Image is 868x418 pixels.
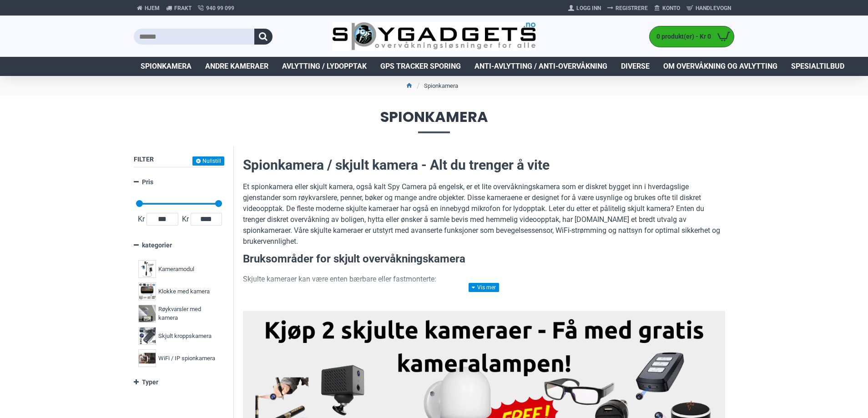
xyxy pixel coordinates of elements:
img: Klokke med kamera [138,282,156,300]
a: Avlytting / Lydopptak [275,57,373,76]
a: Diverse [614,57,656,76]
a: Konto [651,1,683,15]
span: Spionkamera [134,110,734,133]
span: Andre kameraer [205,61,268,72]
a: Anti-avlytting / Anti-overvåkning [468,57,614,76]
p: Et spionkamera eller skjult kamera, også kalt Spy Camera på engelsk, er et lite overvåkningskamer... [243,181,725,247]
a: Logg Inn [565,1,604,15]
span: Registrere [616,4,648,12]
span: Hjem [145,4,160,12]
img: WiFi / IP spionkamera [138,349,156,367]
a: Handlevogn [683,1,734,15]
span: Logg Inn [576,4,601,12]
p: Skjulte kameraer kan være enten bærbare eller fastmonterte: [243,274,725,285]
img: Røykvarsler med kamera [138,305,156,322]
span: Filter [134,156,154,163]
h3: Bruksområder for skjult overvåkningskamera [243,252,725,267]
a: GPS Tracker Sporing [373,57,468,76]
a: Spionkamera [134,57,198,76]
strong: Bærbare spionkameraer: [261,290,344,299]
span: Kr [180,214,191,225]
img: Kameramodul [138,260,156,278]
span: Kr [136,214,146,225]
h2: Spionkamera / skjult kamera - Alt du trenger å vite [243,156,725,175]
span: Handlevogn [696,4,731,12]
span: Spesialtilbud [791,61,844,72]
span: Diverse [621,61,650,72]
span: Avlytting / Lydopptak [282,61,367,72]
span: Spionkamera [141,61,192,72]
span: Klokke med kamera [158,287,210,296]
a: Registrere [604,1,651,15]
span: Om overvåkning og avlytting [663,61,777,72]
a: Spesialtilbud [784,57,851,76]
button: Nullstill [192,156,224,166]
a: 0 produkt(er) - Kr 0 [650,26,734,47]
span: Kameramodul [158,265,194,274]
span: Konto [662,4,680,12]
a: Om overvåkning og avlytting [656,57,784,76]
a: Typer [134,374,224,390]
img: Skjult kroppskamera [138,327,156,345]
img: SpyGadgets.no [332,22,536,51]
a: Pris [134,174,224,190]
span: Røykvarsler med kamera [158,305,217,322]
span: Anti-avlytting / Anti-overvåkning [474,61,607,72]
span: Frakt [174,4,192,12]
span: 940 99 099 [206,4,234,12]
span: Skjult kroppskamera [158,332,212,341]
span: GPS Tracker Sporing [380,61,461,72]
li: Disse kan tas med overalt og brukes til skjult filming i situasjoner der diskresjon er nødvendig ... [261,289,725,311]
a: Andre kameraer [198,57,275,76]
span: WiFi / IP spionkamera [158,354,215,363]
a: kategorier [134,237,224,253]
span: 0 produkt(er) - Kr 0 [650,32,713,41]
